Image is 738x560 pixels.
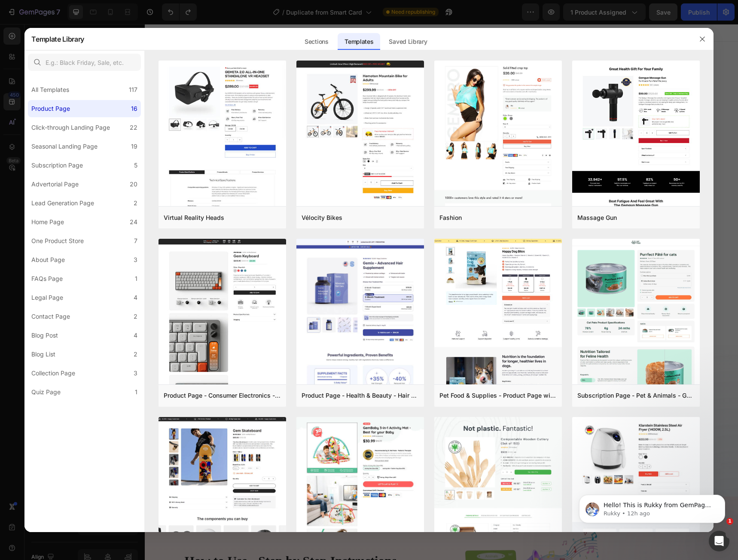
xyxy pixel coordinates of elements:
div: 2 [134,311,137,322]
p: Encourages Creativity [398,115,451,122]
div: $39.95 [484,139,505,150]
div: 4 [134,330,137,341]
iframe: Intercom live chat [709,531,729,551]
img: fashion.png [434,61,562,420]
div: Saved Library [382,33,434,50]
div: One Product Store [31,236,84,246]
div: Collection Page [31,368,75,378]
span: 1 [726,518,733,525]
div: 16 [131,103,137,114]
div: Add To Cart [436,140,470,149]
div: 5 [134,160,137,170]
div: Blog Post [31,330,58,341]
div: Product Page - Health & Beauty - Hair Supplement [302,390,419,401]
div: Product Page - Consumer Electronics - Keyboard [164,390,281,401]
div: 1 [135,387,137,397]
p: At Novirexa™, we believe your child will love learning with our Interactive Drawing Board. If you... [408,171,549,200]
button: Add To Cart [387,134,555,155]
div: 117 [129,85,137,95]
div: About Page [31,255,65,265]
h1: Novirexa™ Smart Card Handwriting Board [387,52,555,87]
div: 1 [135,274,137,284]
div: 22 [130,122,137,133]
div: Subscription Page - Pet & Animals - Gem Cat Food - Style 4 [577,390,695,401]
div: Click-through Landing Page [31,122,110,133]
input: E.g.: Black Friday, Sale, etc. [28,54,141,71]
div: Subscription Page [31,160,83,170]
div: Templates [338,33,380,50]
div: 2 [134,349,137,359]
h2: Best Value [430,95,475,104]
div: 20 [130,179,137,189]
div: All Templates [31,85,69,95]
p: Boosts Learning Fun [484,115,534,122]
div: 3 [134,255,137,265]
div: 2 [134,198,137,208]
div: 4 [134,292,137,303]
p: Novirexa™ Kids Interactive Drawing Board is a fun and educational tool that combines learning and... [388,216,554,284]
div: Massage Gun [577,213,617,223]
div: Sections [298,33,335,50]
div: $39.95 [387,91,427,108]
strong: 30-Day Money-Back Guarantee [408,172,479,178]
div: 24 [130,217,137,227]
div: Fashion [439,213,462,223]
h2: Template Library [31,28,84,50]
div: 19 [131,141,137,152]
div: Lead Generation Page [31,198,94,208]
iframe: Intercom notifications message [566,477,738,537]
strong: Shipping & Delivery [389,355,449,362]
div: Quiz Page [31,387,61,397]
div: Pet Food & Supplies - Product Page with Bundle [439,390,557,401]
div: Blog List [31,349,55,359]
p: Package includes [389,329,439,338]
div: Seasonal Landing Page [31,141,98,152]
div: FAQs Page [31,274,63,284]
div: Legal Page [31,292,63,303]
div: Virtual Reality Heads [164,213,224,223]
div: Contact Page [31,311,70,322]
div: 3 [134,368,137,378]
h2: How to Use - Step by Step Instructions [39,527,290,546]
div: Home Page [31,217,64,227]
div: Advertorial Page [31,179,79,189]
p: Description [389,303,423,312]
div: Product Page [31,103,70,114]
div: 7 [134,236,137,246]
div: Vélocity Bikes [302,213,342,223]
